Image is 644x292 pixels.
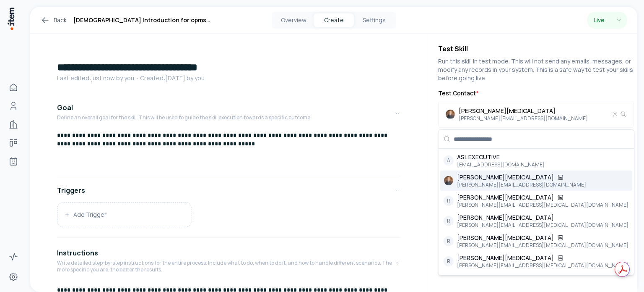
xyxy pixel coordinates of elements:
[444,236,454,246] div: R
[57,241,401,283] button: InstructionsWrite detailed step-by-step instructions for the entire process. Include what to do, ...
[444,155,454,166] div: A
[457,274,554,282] span: [PERSON_NAME][MEDICAL_DATA]
[444,196,454,206] div: R
[438,57,634,82] p: Run this skill in test mode. This will not send any emails, messages, or modify any records in yo...
[57,248,98,258] h4: Instructions
[73,15,236,25] h1: [DEMOGRAPHIC_DATA] Introduction for opms customers
[5,248,22,265] a: Activity
[444,216,454,226] div: R
[457,161,545,168] div: [EMAIL_ADDRESS][DOMAIN_NAME]
[273,13,314,27] button: Overview
[457,262,628,269] div: [PERSON_NAME][EMAIL_ADDRESS][MEDICAL_DATA][DOMAIN_NAME]
[438,44,634,54] h4: Test Skill
[57,185,85,195] h4: Triggers
[457,193,554,202] span: [PERSON_NAME][MEDICAL_DATA]
[457,202,628,208] div: [PERSON_NAME][EMAIL_ADDRESS][MEDICAL_DATA][DOMAIN_NAME]
[57,74,401,82] p: Last edited: just now by you ・Created: [DATE] by you
[457,254,554,262] span: [PERSON_NAME][MEDICAL_DATA]
[459,107,588,115] span: [PERSON_NAME][MEDICAL_DATA]
[57,260,394,273] p: Write detailed step-by-step instructions for the entire process. Include what to do, when to do i...
[5,79,22,96] a: Home
[438,89,634,97] label: Test Contact
[57,131,401,171] div: GoalDefine an overall goal for the skill. This will be used to guide the skill execution towards ...
[5,97,22,114] a: People
[457,213,554,222] span: [PERSON_NAME][MEDICAL_DATA]
[5,134,22,151] a: Deals
[439,149,634,275] div: Suggestions
[444,176,454,186] img: Richard Ogen
[459,115,588,122] span: [PERSON_NAME][EMAIL_ADDRESS][DOMAIN_NAME]
[444,256,454,266] div: R
[457,234,554,242] span: [PERSON_NAME][MEDICAL_DATA]
[57,103,73,113] h4: Goal
[5,268,22,285] a: Settings
[457,153,500,161] span: ASL EXECUTIVE
[457,242,628,249] div: [PERSON_NAME][EMAIL_ADDRESS][MEDICAL_DATA][DOMAIN_NAME]
[57,179,401,202] button: Triggers
[57,202,401,234] div: Triggers
[445,109,455,119] img: Richard Ogen
[7,7,15,31] img: Item Brain Logo
[57,114,312,121] p: Define an overall goal for the skill. This will be used to guide the skill execution towards a sp...
[354,13,394,27] button: Settings
[57,96,401,131] button: GoalDefine an overall goal for the skill. This will be used to guide the skill execution towards ...
[457,173,554,182] span: [PERSON_NAME][MEDICAL_DATA]
[5,116,22,133] a: Companies
[314,13,354,27] button: Create
[457,222,628,229] div: [PERSON_NAME][EMAIL_ADDRESS][MEDICAL_DATA][DOMAIN_NAME]
[57,203,192,227] button: Add Trigger
[40,15,67,25] a: Back
[5,153,22,170] a: Agents
[457,182,586,188] div: [PERSON_NAME][EMAIL_ADDRESS][DOMAIN_NAME]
